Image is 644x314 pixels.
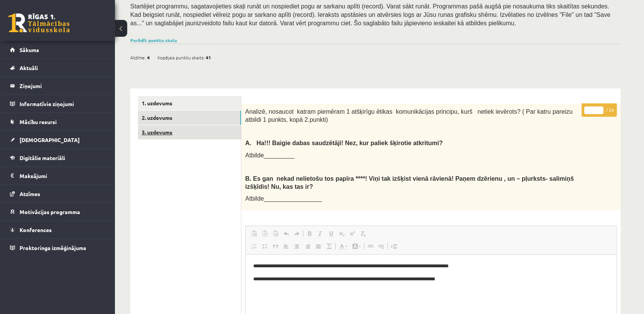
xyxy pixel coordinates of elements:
a: Math [324,241,334,251]
a: Center [292,241,302,251]
a: Unlink [376,241,387,251]
a: Block Quote [270,241,281,251]
a: Mācību resursi [10,113,105,131]
legend: Maksājumi [20,167,105,185]
a: 3. uzdevums [138,125,241,139]
a: Remove Format [358,229,369,239]
a: Paste as plain text (Ctrl+Shift+V) [259,229,270,239]
span: 4 [147,52,150,63]
span: Mācību resursi [20,118,57,125]
a: Link (Ctrl+K) [365,241,376,251]
a: Maksājumi [10,167,105,185]
a: Digitālie materiāli [10,149,105,167]
a: Insert Page Break for Printing [388,241,399,251]
a: Superscript [347,229,358,239]
a: Rīgas 1. Tālmācības vidusskola [8,13,70,33]
a: Atzīmes [10,185,105,203]
a: Konferences [10,221,105,239]
a: Italic (Ctrl+I) [315,229,326,239]
legend: Ziņojumi [20,77,105,95]
span: Kopējais punktu skaits: [157,52,205,63]
span: Startējiet programmu, sagatavojieties skaļi runāt un nospiediet pogu ar sarkanu aplīti (record). ... [130,3,610,26]
strong: B. [245,175,251,182]
span: [DEMOGRAPHIC_DATA] [20,136,80,143]
span: Konferences [20,226,52,233]
a: Underline (Ctrl+U) [326,229,336,239]
a: Background Color [350,241,363,251]
a: Bold (Ctrl+B) [304,229,315,239]
a: Align Right [302,241,313,251]
p: / 2p [582,103,617,117]
span: Digitālie materiāli [20,154,65,161]
span: Atzīme: [130,52,146,63]
a: Motivācijas programma [10,203,105,221]
a: Aktuāli [10,59,105,77]
a: Align Left [281,241,292,251]
span: Atzīmes [20,190,40,197]
span: Motivācijas programma [20,208,80,215]
legend: Informatīvie ziņojumi [20,95,105,113]
span: Analizē, nosaucot katram piemēram 1 atšķirīgu ētikas komunikācijas principu, kurš netiek ievērots... [245,108,573,123]
a: Justify [313,241,324,251]
a: Paste from Word [270,229,281,239]
a: Undo (Ctrl+Z) [281,229,292,239]
a: Ziņojumi [10,77,105,95]
a: Redo (Ctrl+Y) [292,229,302,239]
a: Text Color [336,241,350,251]
span: Proktoringa izmēģinājums [20,244,86,251]
a: Informatīvie ziņojumi [10,95,105,113]
a: Subscript [336,229,347,239]
a: 2. uzdevums [138,111,241,125]
span: Aktuāli [20,64,38,71]
a: Insert/Remove Bulleted List [259,241,270,251]
span: A. Ha!!! Baigie dabas saudzētāji! Nez, kur paliek šķirotie atkritumi? [245,140,443,146]
a: Parādīt punktu skalu [130,37,177,43]
a: 1. uzdevums [138,96,241,110]
span: Atbilde_________ [245,152,295,159]
a: Sākums [10,41,105,59]
span: 41 [206,52,211,63]
a: Proktoringa izmēģinājums [10,239,105,257]
a: Insert/Remove Numbered List [249,241,259,251]
a: [DEMOGRAPHIC_DATA] [10,131,105,149]
span: Sākums [20,46,39,53]
a: Paste (Ctrl+V) [249,229,259,239]
b: Es gan nekad nelietošu tos papīra ****! Viņi tak izšķist vienā rāvienā! Paņem dzērienu , un – pļu... [245,175,574,190]
span: Atbilde_________________ [245,195,322,202]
